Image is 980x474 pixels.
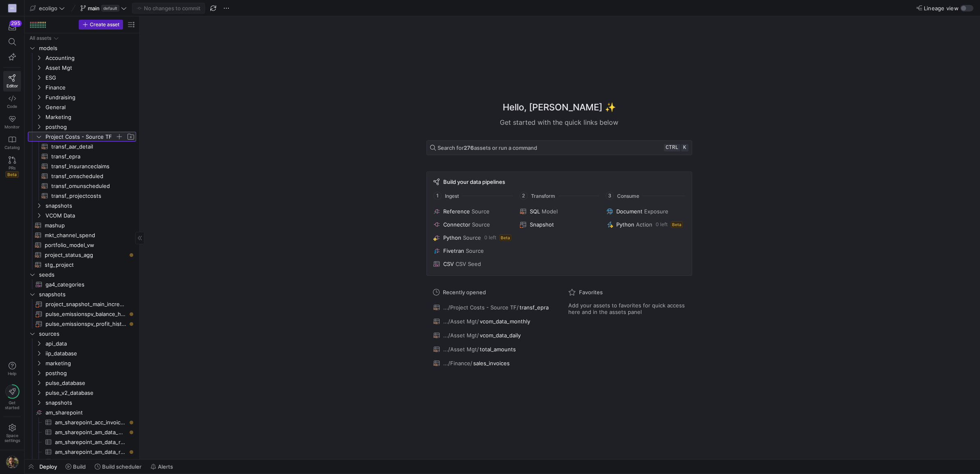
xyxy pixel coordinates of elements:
span: am_sharepoint_am_data_mpa_detail​​​​​​​​​ [55,428,127,437]
a: am_sharepoint_am_data_recorded_data_pre_2024​​​​​​​​​ [28,447,136,457]
span: transf_omunscheduled​​​​​​​​​​ [51,181,127,191]
span: Action [636,221,652,228]
span: snapshots [46,398,135,408]
div: All assets [30,35,51,41]
span: stg_project​​​​​​​​​​ [45,260,127,270]
div: Press SPACE to select this row. [28,201,136,211]
div: Press SPACE to select this row. [28,151,136,161]
span: pulse_emissionspv_balance_historical​​​​​​​ [46,309,127,319]
span: transf_aar_detail​​​​​​​​​​ [51,142,127,151]
span: Finance [46,83,135,92]
span: Beta [499,234,511,241]
span: Source [472,221,490,228]
span: project_status_agg​​​​​​​​​​ [45,250,127,260]
div: Press SPACE to select this row. [28,102,136,112]
span: Beta [5,171,19,178]
button: .../Asset Mgt/vcom_data_daily [431,330,552,341]
a: am_sharepoint_am_data_table_baseline​​​​​​​​​ [28,457,136,467]
button: SQLModel [518,206,600,216]
a: EG [3,1,21,15]
a: transf_omscheduled​​​​​​​​​​ [28,171,136,181]
span: .../Asset Mgt/ [443,332,479,339]
span: pulse_emissionspv_profit_historical​​​​​​​ [46,319,127,329]
a: stg_project​​​​​​​​​​ [28,260,136,270]
span: Favorites [579,289,603,295]
button: Getstarted [3,381,21,413]
a: ga4_categories​​​​​​ [28,279,136,289]
div: Press SPACE to select this row. [28,250,136,260]
span: .../Asset Mgt/ [443,346,479,353]
button: Create asset [79,20,123,30]
a: transf_projectcosts​​​​​​​​​​ [28,191,136,201]
div: Press SPACE to select this row. [28,211,136,220]
span: am_sharepoint_acc_invoices_consolidated_tab​​​​​​​​​ [55,418,127,427]
button: CSVCSV Seed [432,259,513,269]
span: portfolio_model_vw​​​​​​​​​​ [45,240,127,250]
a: mashup​​​​​​​​​​ [28,220,136,230]
a: mkt_channel_spend​​​​​​​​​​ [28,230,136,240]
span: default [101,5,119,11]
span: 0 left [656,222,668,227]
span: Space settings [5,433,20,443]
span: .../Project Costs - Source TF/ [443,304,519,311]
a: project_status_agg​​​​​​​​​​ [28,250,136,260]
button: 295 [3,20,21,34]
button: https://storage.googleapis.com/y42-prod-data-exchange/images/7e7RzXvUWcEhWhf8BYUbRCghczaQk4zBh2Nv... [3,453,21,471]
span: Marketing [46,112,135,122]
span: PRs [9,165,16,170]
div: Press SPACE to select this row. [28,43,136,53]
span: am_sharepoint_am_data_table_baseline​​​​​​​​​ [55,457,127,467]
kbd: ctrl [664,144,680,151]
a: am_sharepoint_am_data_mpa_detail​​​​​​​​​ [28,427,136,437]
span: Python [443,234,461,241]
span: Exposure [644,208,668,215]
a: transf_omunscheduled​​​​​​​​​​ [28,181,136,191]
span: ga4_categories​​​​​​ [46,280,127,289]
button: Help [3,358,21,380]
span: am_sharepoint​​​​​​​​ [46,408,135,417]
button: Alerts [147,460,177,474]
div: Press SPACE to select this row. [28,63,136,73]
button: ReferenceSource [432,206,513,216]
span: transf_projectcosts​​​​​​​​​​ [51,191,127,201]
span: Editor [7,83,18,88]
span: posthog [46,369,135,378]
span: Catalog [5,145,20,150]
span: Asset Mgt [46,63,135,73]
span: ecoligo [39,5,57,11]
span: transf_insuranceclaims​​​​​​​​​​ [51,162,127,171]
span: ESG [46,73,135,82]
button: .../Asset Mgt/vcom_data_monthly [431,316,552,327]
div: Press SPACE to select this row. [28,447,136,457]
div: Press SPACE to select this row. [28,230,136,240]
span: CSV Seed [456,261,481,267]
span: Build scheduler [102,463,141,470]
span: Code [7,104,17,109]
div: Press SPACE to select this row. [28,171,136,181]
span: Get started [5,400,19,410]
span: Source [466,247,484,254]
a: portfolio_model_vw​​​​​​​​​​ [28,240,136,250]
div: Press SPACE to select this row. [28,299,136,309]
div: Press SPACE to select this row. [28,289,136,299]
span: Lineage view [924,5,959,11]
button: .../Project Costs - Source TF/transf_epra [431,302,552,313]
a: am_sharepoint_am_data_recorded_data_post_2024​​​​​​​​​ [28,437,136,447]
span: Reference [443,208,470,215]
div: Press SPACE to select this row. [28,112,136,122]
div: Press SPACE to select this row. [28,122,136,132]
span: iip_database [46,349,135,358]
span: main [88,5,100,11]
div: Press SPACE to select this row. [28,270,136,279]
div: Press SPACE to select this row. [28,309,136,319]
span: General [46,103,135,112]
div: Press SPACE to select this row. [28,437,136,447]
a: Code [3,92,21,112]
span: Recently opened [443,289,486,295]
div: Press SPACE to select this row. [28,388,136,398]
button: .../Asset Mgt/total_amounts [431,344,552,355]
div: Press SPACE to select this row. [28,319,136,329]
div: Press SPACE to select this row. [28,53,136,63]
button: PythonSource0 leftBeta [432,233,513,243]
span: Accounting [46,53,135,63]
